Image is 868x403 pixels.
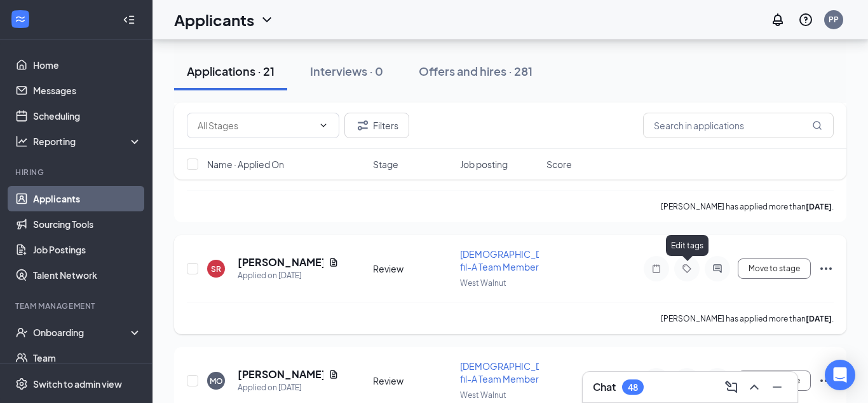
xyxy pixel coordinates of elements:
[724,379,739,395] svg: ComposeMessage
[14,13,27,25] svg: WorkstreamLogo
[33,326,131,339] div: Onboarding
[747,379,762,395] svg: ChevronUp
[329,369,339,379] svg: Document
[806,314,832,323] b: [DATE]
[767,377,787,397] button: Minimize
[373,374,452,387] div: Review
[15,167,139,178] div: Hiring
[33,78,142,103] a: Messages
[744,377,764,397] button: ChevronUp
[419,63,532,79] div: Offers and hires · 281
[33,211,142,237] a: Sourcing Tools
[818,373,834,388] svg: Ellipses
[238,269,339,282] div: Applied on [DATE]
[460,360,564,385] span: [DEMOGRAPHIC_DATA]-fil-A Team Member
[123,13,135,26] svg: Collapse
[679,264,695,274] svg: Tag
[373,262,452,275] div: Review
[460,278,506,288] span: West Walnut
[33,52,142,78] a: Home
[33,186,142,211] a: Applicants
[33,237,142,262] a: Job Postings
[825,360,855,390] div: Open Intercom Messenger
[546,158,572,171] span: Score
[207,158,284,171] span: Name · Applied On
[666,235,709,256] div: Edit tags
[812,120,822,131] svg: MagnifyingGlass
[806,202,832,211] b: [DATE]
[738,371,811,391] button: Move to stage
[460,390,506,400] span: West Walnut
[818,261,834,276] svg: Ellipses
[770,12,785,27] svg: Notifications
[661,201,834,212] p: [PERSON_NAME] has applied more than .
[211,264,221,274] div: SR
[770,379,785,395] svg: Minimize
[15,135,28,148] svg: Analysis
[238,255,323,269] h5: [PERSON_NAME]
[460,158,508,171] span: Job posting
[33,103,142,129] a: Scheduling
[661,313,834,324] p: [PERSON_NAME] has applied more than .
[33,345,142,371] a: Team
[318,120,329,131] svg: ChevronDown
[643,113,834,138] input: Search in applications
[373,158,398,171] span: Stage
[344,113,409,138] button: Filter Filters
[329,257,339,267] svg: Document
[238,367,323,381] h5: [PERSON_NAME]
[829,14,839,25] div: PP
[721,377,742,397] button: ComposeMessage
[174,9,254,31] h1: Applicants
[238,381,339,394] div: Applied on [DATE]
[628,382,638,393] div: 48
[710,264,725,274] svg: ActiveChat
[738,258,811,279] button: Move to stage
[460,248,564,272] span: [DEMOGRAPHIC_DATA]-fil-A Team Member
[355,118,370,133] svg: Filter
[33,262,142,288] a: Talent Network
[210,376,223,386] div: MO
[198,118,313,132] input: All Stages
[15,300,139,311] div: Team Management
[33,135,142,148] div: Reporting
[33,378,122,390] div: Switch to admin view
[649,264,664,274] svg: Note
[593,380,616,394] h3: Chat
[798,12,813,27] svg: QuestionInfo
[259,12,275,27] svg: ChevronDown
[15,326,28,339] svg: UserCheck
[310,63,383,79] div: Interviews · 0
[187,63,275,79] div: Applications · 21
[15,378,28,390] svg: Settings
